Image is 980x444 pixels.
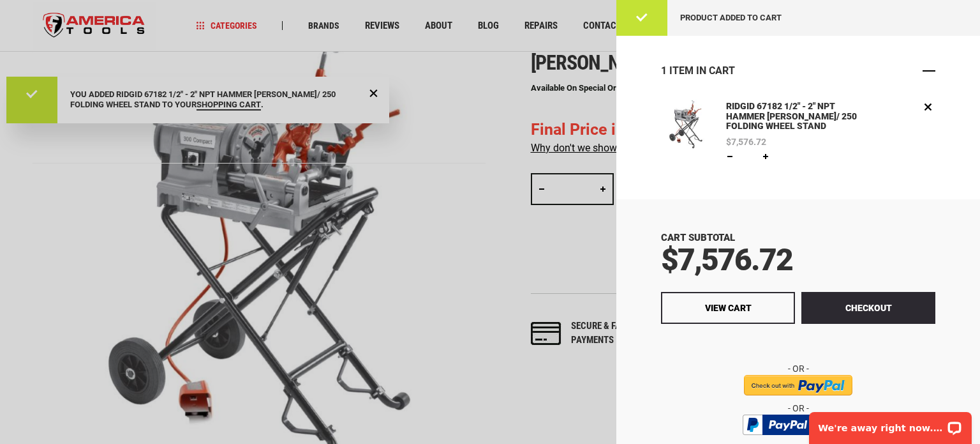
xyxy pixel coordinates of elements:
span: Item in Cart [669,65,735,77]
a: RIDGID 67182 1/2" - 2" NPT HAMMER CHUCK W/ 250 FOLDING WHEEL STAND [661,100,711,164]
button: Close [923,65,935,77]
span: Product added to cart [680,13,782,22]
iframe: LiveChat chat widget [801,404,980,444]
span: $7,576.72 [661,241,792,278]
a: RIDGID 67182 1/2" - 2" NPT HAMMER [PERSON_NAME]/ 250 FOLDING WHEEL STAND [723,100,870,134]
a: View Cart [661,292,795,324]
span: 1 [661,65,667,77]
span: Cart Subtotal [661,232,735,243]
img: RIDGID 67182 1/2" - 2" NPT HAMMER CHUCK W/ 250 FOLDING WHEEL STAND [661,100,711,149]
button: Checkout [801,292,935,324]
span: View Cart [705,303,752,313]
span: $7,576.72 [726,137,766,146]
